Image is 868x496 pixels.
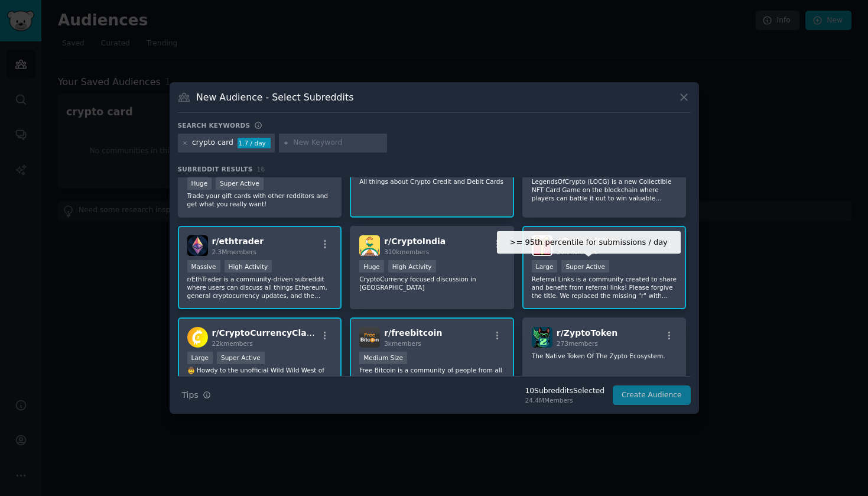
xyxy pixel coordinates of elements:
h3: Search keywords [178,121,251,129]
div: Super Active [216,177,264,190]
img: ZyptoToken [532,327,552,348]
div: High Activity [225,260,272,273]
span: 273 members [557,340,598,347]
p: Trade your gift cards with other redditors and get what you really want! [187,192,333,208]
div: Large [187,352,213,364]
div: crypto card [192,138,233,148]
span: r/ freebitcoin [384,328,442,338]
span: r/ ZyptoToken [557,328,617,338]
span: 3k members [384,340,421,347]
span: r/ ethtrader [212,236,264,246]
p: Referral Links is a community created to share and benefit from referral links! Please forgive th... [532,275,677,300]
span: Subreddit Results [178,165,253,173]
p: CryptoCurrency focused discussion in [GEOGRAPHIC_DATA] [359,275,505,291]
div: 1.7 / day [238,138,271,148]
p: The Native Token Of The Zypto Ecosystem. [532,352,677,360]
div: High Activity [388,260,436,273]
img: ethtrader [187,235,208,256]
div: Massive [187,260,220,273]
p: LegendsOfCrypto (LOCG) is a new Collectible NFT Card Game on the blockchain where players can bat... [532,177,677,202]
span: 16 [257,166,265,173]
div: Huge [187,177,212,190]
span: Tips [182,389,199,401]
span: 26k members [557,248,597,255]
img: freebitcoin [359,327,380,348]
p: r/EthTrader is a community-driven subreddit where users can discuss all things Ethereum, general ... [187,275,333,300]
span: 22k members [212,340,253,347]
input: New Keyword [293,138,383,148]
div: Medium Size [359,352,407,364]
div: Huge [359,260,384,273]
img: ReferalLinks [532,235,552,256]
span: r/ CryptoCurrencyClassic [212,328,324,338]
p: All things about Crypto Credit and Debit Cards [359,177,505,186]
div: 24.4M Members [525,396,604,404]
button: Tips [178,385,215,406]
p: 🤠 Howdy to the unofficial Wild Wild West of r/CryptoCurrency! Here, we're all about the wild side... [187,366,333,391]
span: r/ ReferalLinks [557,236,622,246]
p: Free Bitcoin is a community of people from all over the world that like getting free Bitcoin. Or ... [359,366,505,391]
h3: New Audience - Select Subreddits [196,91,353,103]
div: Super Active [561,260,609,273]
span: 310k members [384,248,429,255]
span: r/ CryptoIndia [384,236,446,246]
span: 2.3M members [212,248,257,255]
div: Super Active [217,352,265,364]
img: CryptoCurrencyClassic [187,327,208,348]
div: Large [532,260,558,273]
img: CryptoIndia [359,235,380,256]
div: 10 Subreddit s Selected [525,386,604,397]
